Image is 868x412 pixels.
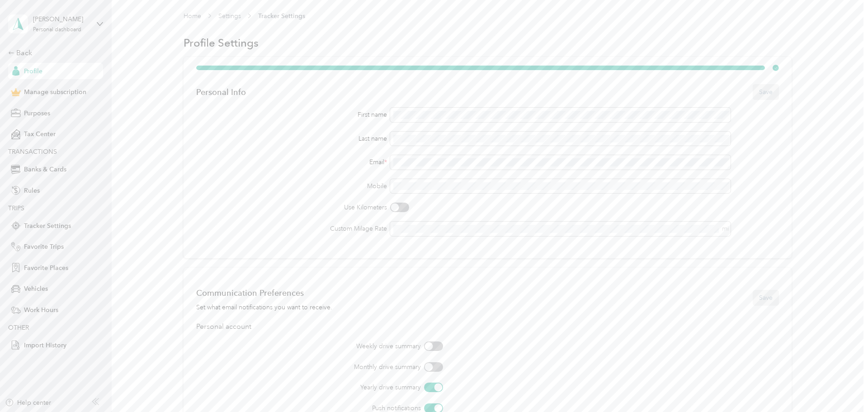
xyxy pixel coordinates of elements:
iframe: Everlance-gr Chat Button Frame [817,361,868,412]
label: Monthly drive summary [247,362,421,372]
div: [PERSON_NAME] [33,14,90,24]
span: mi [722,225,729,232]
div: Email [196,157,387,167]
div: Set what email notifications you want to receive. [196,303,332,312]
span: TRIPS [8,204,24,212]
div: Personal account [196,322,779,332]
div: Communication Preferences [196,288,332,298]
span: Banks & Cards [24,165,66,174]
span: TRANSACTIONS [8,148,57,156]
div: Personal Info [196,87,246,97]
span: Tracker Settings [24,221,71,231]
label: Weekly drive summary [247,341,421,351]
span: Tax Center [24,129,56,139]
span: Purposes [24,109,50,118]
label: Mobile [196,181,387,191]
button: Help center [5,398,51,407]
span: Manage subscription [24,87,86,97]
label: Use Kilometers [196,203,387,212]
a: Home [184,12,201,20]
span: Favorite Places [24,263,68,273]
div: Last name [196,134,387,143]
span: Vehicles [24,284,48,294]
h1: Profile Settings [184,38,259,47]
div: First name [196,110,387,119]
span: Tracker Settings [258,11,305,21]
label: Yearly drive summary [247,383,421,392]
span: Profile [24,66,42,76]
span: OTHER [8,324,29,331]
a: Settings [218,12,241,20]
span: Work Hours [24,305,58,315]
label: Custom Milage Rate [196,224,387,233]
span: Rules [24,186,40,195]
span: Favorite Trips [24,242,64,251]
div: Back [8,47,99,58]
span: Import History [24,341,66,350]
div: Personal dashboard [33,27,81,33]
